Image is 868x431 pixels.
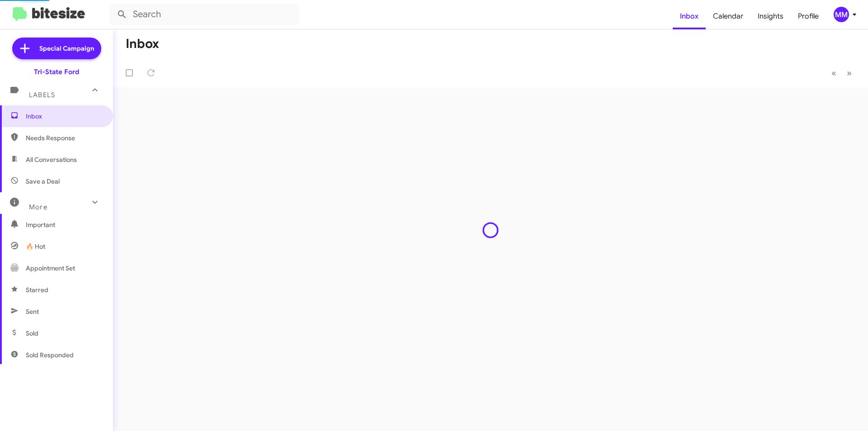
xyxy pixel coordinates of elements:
[826,64,857,82] nav: Page navigation example
[26,155,77,164] span: All Conversations
[26,350,74,360] span: Sold Responded
[750,3,791,29] a: Insights
[29,91,55,99] span: Labels
[841,64,857,82] button: Next
[826,7,858,22] button: MM
[126,37,159,51] h1: Inbox
[26,220,103,229] span: Important
[26,112,103,121] span: Inbox
[34,67,79,76] div: Tri-State Ford
[26,307,39,316] span: Sent
[673,3,706,29] a: Inbox
[29,203,47,211] span: More
[26,242,45,251] span: 🔥 Hot
[706,3,750,29] a: Calendar
[26,285,48,294] span: Starred
[826,64,842,82] button: Previous
[26,264,75,273] span: Appointment Set
[831,67,836,79] span: «
[26,133,103,142] span: Needs Response
[109,4,299,25] input: Search
[26,177,60,186] span: Save a Deal
[847,67,852,79] span: »
[12,38,101,59] a: Special Campaign
[834,7,849,22] div: MM
[26,329,38,338] span: Sold
[791,3,826,29] a: Profile
[39,44,94,53] span: Special Campaign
